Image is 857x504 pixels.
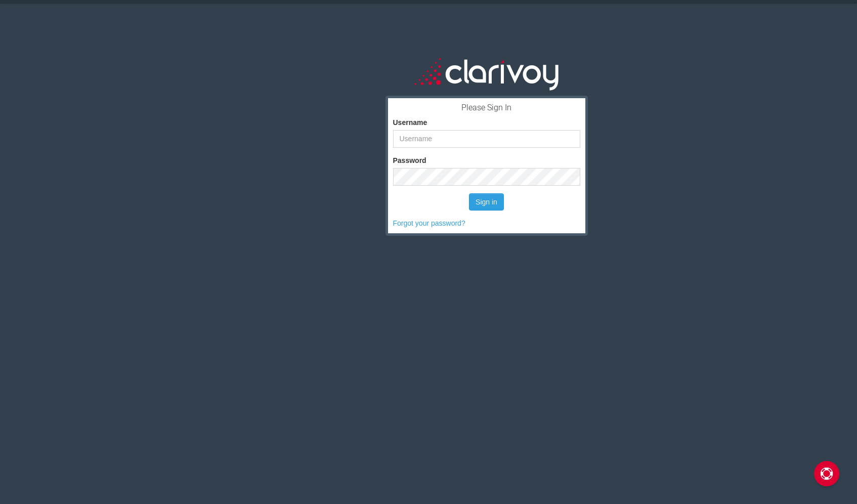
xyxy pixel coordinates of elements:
[393,103,580,112] h3: Please Sign In
[393,155,426,165] label: Password
[469,193,504,211] button: Sign in
[393,117,427,128] label: Username
[393,130,580,148] input: Username
[393,219,465,227] a: Forgot your password?
[414,56,559,92] img: clarivoy_whitetext_transbg.svg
